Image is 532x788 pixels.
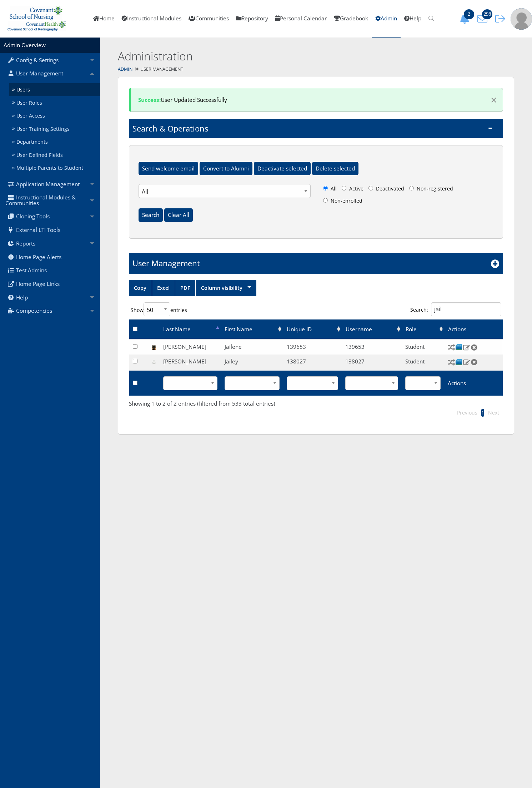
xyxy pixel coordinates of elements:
a: User Roles [9,96,100,109]
label: Show entries [129,302,189,316]
a: User Access [9,109,100,123]
li: Previous [453,408,481,418]
h1: User Management [132,258,200,269]
a: User Defined Fields [9,148,100,162]
i: Add New [491,259,500,268]
input: Active [342,186,346,190]
input: Clear All [164,208,193,222]
a: Users [9,83,100,96]
strong: Success: [138,96,161,104]
td: Student [402,340,444,355]
span: - [488,123,492,131]
th: Username: activate to sort column ascending [342,339,402,340]
input: Send welcome email [139,162,198,175]
a: User Training Settings [9,122,100,135]
label: Active [340,184,365,196]
img: Delete [470,359,478,365]
th: Role: activate to sort column ascending [402,339,444,340]
td: 138027 [283,355,342,370]
td: First Name: activate to sort column ascending [221,319,283,339]
th: Actions [444,370,503,396]
th: Role: activate to sort column ascending [402,319,445,339]
a: Admin [118,66,132,72]
a: Multiple Parents to Student [9,162,100,175]
th: Actions [444,339,503,340]
div: User Management [100,64,532,75]
td: 138027 [342,355,402,370]
li: Next [485,408,503,418]
label: Non-enrolled [321,196,364,208]
td: Student [402,355,444,370]
input: All [323,186,328,190]
td: Last Name: activate to sort column descending [160,339,221,340]
th: Unique ID: activate to sort column ascending [283,339,342,340]
span: 2 [464,9,474,19]
button: Dismiss alert [483,94,497,105]
input: Deactivated [368,186,373,190]
button: 298 [475,14,493,24]
td: [PERSON_NAME] [160,355,221,370]
img: Courses [455,343,463,351]
a: Departments [9,135,100,149]
img: user-profile-default-picture.png [511,8,532,30]
th: Unique ID: activate to sort column ascending [283,319,342,339]
th: Actions [445,319,503,339]
span: 298 [482,9,492,19]
td: [PERSON_NAME] [160,340,221,355]
input: Non-registered [409,186,414,190]
img: Courses [455,358,463,366]
img: Switch User [448,358,455,366]
a: Copy [129,280,152,296]
img: Delete [470,344,478,351]
a: Excel [152,280,175,296]
a: PDF [175,280,196,296]
img: Switch User [448,343,455,351]
button: 2 [457,14,475,24]
input: Deactivate selected [254,162,311,175]
a: Column visibility [196,280,256,296]
input: Delete selected [312,162,358,175]
div: Showing 1 to 2 of 2 entries (filtered from 533 total entries) [129,399,503,408]
label: All [321,184,338,196]
label: Non-registered [407,184,455,196]
a: 2 [457,15,475,22]
h2: Administration [118,48,428,64]
td: Last Name: activate to sort column descending [160,319,221,339]
select: Showentries [144,302,170,316]
td: 139653 [342,340,402,355]
label: Search: [408,302,503,316]
input: Search: [431,302,501,316]
td: 139653 [283,340,342,355]
img: Edit [463,344,470,351]
a: 298 [475,15,493,22]
td: Jailene [221,340,283,355]
img: Edit [463,359,470,365]
input: Search [139,208,163,222]
li: 1 [481,409,484,417]
h1: Search & Operations [129,119,503,138]
th: Username: activate to sort column ascending [342,319,402,339]
div: User Updated Successfully [129,88,503,112]
input: Non-enrolled [323,198,328,203]
td: First Name: activate to sort column ascending [221,339,283,340]
label: Deactivated [367,184,406,196]
span: × [491,92,497,107]
td: Jailey [221,355,283,370]
a: Admin Overview [4,41,46,49]
input: Convert to Alumni [200,162,252,175]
